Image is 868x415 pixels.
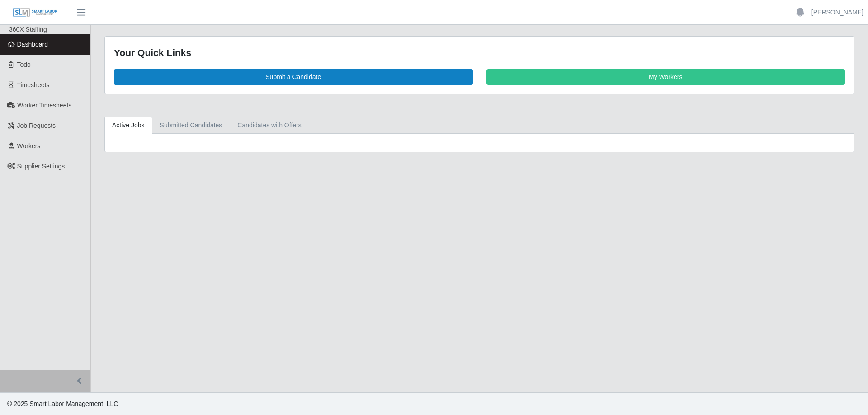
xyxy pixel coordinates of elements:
a: [PERSON_NAME] [811,8,863,17]
span: Worker Timesheets [17,102,71,109]
span: 360X Staffing [9,26,47,33]
a: My Workers [486,69,845,85]
span: Supplier Settings [17,163,65,170]
span: Dashboard [17,41,48,48]
span: Job Requests [17,122,56,129]
a: Active Jobs [104,117,152,134]
span: Workers [17,142,41,149]
span: Timesheets [17,81,50,89]
span: © 2025 Smart Labor Management, LLC [7,400,118,407]
span: Todo [17,61,31,68]
div: Your Quick Links [114,46,845,60]
a: Candidates with Offers [230,117,309,134]
img: SLM Logo [13,8,58,18]
a: Submit a Candidate [114,69,473,85]
a: Submitted Candidates [152,117,230,134]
